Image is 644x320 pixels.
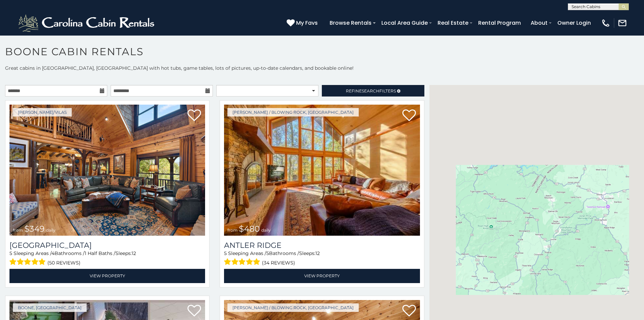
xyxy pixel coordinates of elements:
span: daily [261,228,271,233]
img: mail-regular-white.png [618,18,627,28]
span: 5 [266,250,269,256]
a: About [527,17,551,29]
span: $349 [24,224,45,234]
span: Search [362,88,379,93]
a: My Favs [287,19,319,27]
a: Antler Ridge [224,241,420,250]
a: Add to favorites [402,304,416,318]
img: White-1-2.png [17,13,157,33]
span: Refine Filters [346,88,396,93]
a: from $480 daily [224,105,420,236]
div: Sleeping Areas / Bathrooms / Sleeps: [9,250,205,267]
a: Add to favorites [187,304,201,318]
span: (34 reviews) [262,258,295,267]
a: Local Area Guide [378,17,431,29]
span: 5 [9,250,12,256]
a: Rental Program [475,17,524,29]
a: Owner Login [554,17,594,29]
a: View Property [9,269,205,283]
a: Browse Rentals [326,17,375,29]
a: Boone, [GEOGRAPHIC_DATA] [13,303,87,312]
span: from [227,228,238,233]
img: 1714397585_thumbnail.jpeg [224,105,420,236]
span: 12 [132,250,136,256]
a: RefineSearchFilters [322,85,424,97]
a: View Property [224,269,420,283]
span: 4 [51,250,54,256]
span: 5 [224,250,227,256]
a: Add to favorites [187,109,201,123]
h3: Diamond Creek Lodge [9,241,205,250]
a: [GEOGRAPHIC_DATA] [9,241,205,250]
span: My Favs [296,19,318,27]
a: from $349 daily [9,105,205,236]
span: 12 [315,250,320,256]
span: (50 reviews) [47,258,81,267]
img: 1714398500_thumbnail.jpeg [9,105,205,236]
span: 1 Half Baths / [85,250,115,256]
span: $480 [239,224,260,234]
span: daily [46,228,55,233]
a: Add to favorites [402,109,416,123]
a: [PERSON_NAME] / Blowing Rock, [GEOGRAPHIC_DATA] [227,108,359,116]
span: from [13,228,23,233]
div: Sleeping Areas / Bathrooms / Sleeps: [224,250,420,267]
a: Real Estate [434,17,472,29]
img: phone-regular-white.png [601,18,610,28]
a: [PERSON_NAME]/Vilas [13,108,72,116]
a: [PERSON_NAME] / Blowing Rock, [GEOGRAPHIC_DATA] [227,303,359,312]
